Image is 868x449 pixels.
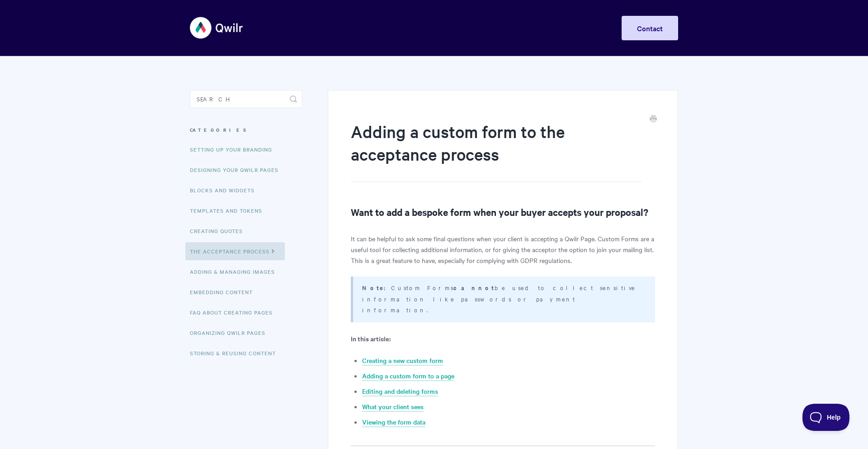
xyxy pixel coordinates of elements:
[351,334,391,343] strong: In this article:
[351,205,655,219] h2: Want to add a bespoke form when your buyer accepts your proposal?
[351,233,655,266] p: It can be helpful to ask some final questions when your client is accepting a Qwilr Page. Custom ...
[362,387,438,396] a: Editing and deleting forms
[190,122,302,138] h3: Categories
[190,303,279,321] a: FAQ About Creating Pages
[190,90,302,108] input: Search
[351,120,642,182] h1: Adding a custom form to the acceptance process
[190,222,250,240] a: Creating Quotes
[362,356,443,366] a: Creating a new custom form
[190,263,282,281] a: Adding & Managing Images
[650,115,657,124] a: Print this Article
[802,404,850,431] iframe: Toggle Customer Support
[190,324,272,342] a: Organizing Qwilr Pages
[362,371,454,381] a: Adding a custom form to a page
[453,283,495,292] strong: cannot
[190,201,269,220] a: Templates and Tokens
[362,417,425,427] a: Viewing the form data
[185,242,285,260] a: The Acceptance Process
[190,344,283,362] a: Storing & Reusing Content
[190,140,279,158] a: Setting up your Branding
[190,181,261,199] a: Blocks and Widgets
[622,16,678,40] a: Contact
[190,283,259,301] a: Embedding Content
[190,161,285,179] a: Designing Your Qwilr Pages
[362,402,424,412] a: What your client sees
[362,282,644,315] p: Custom Forms be used to collect sensitive information like passwords or payment information.
[362,283,391,292] strong: Note:
[190,11,244,45] img: Qwilr Help Center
